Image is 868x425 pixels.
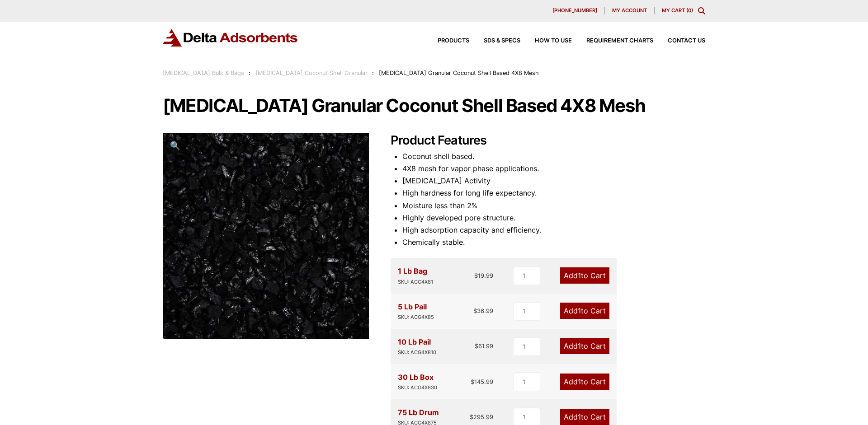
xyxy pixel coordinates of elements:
span: $ [471,378,474,385]
span: $ [470,413,473,420]
div: 10 Lb Pail [398,336,436,357]
a: How to Use [520,38,572,44]
div: SKU: ACG4X85 [398,313,434,322]
li: Highly developed pore structure. [402,212,705,224]
div: 5 Lb Pail [398,301,434,322]
li: 4X8 mesh for vapor phase applications. [402,163,705,175]
bdi: 19.99 [474,272,493,279]
bdi: 145.99 [471,378,493,385]
a: Add1to Cart [560,267,609,284]
span: Products [438,38,469,44]
a: View full-screen image gallery [163,133,188,158]
span: Requirement Charts [586,38,653,44]
div: 1 Lb Bag [398,265,433,286]
span: 1 [578,271,581,280]
li: High adsorption capacity and efficiency. [402,224,705,236]
span: 1 [578,377,581,386]
a: My account [605,7,655,14]
span: How to Use [535,38,572,44]
a: Products [423,38,469,44]
a: Add1to Cart [560,374,609,390]
h1: [MEDICAL_DATA] Granular Coconut Shell Based 4X8 Mesh [163,96,705,115]
span: 🔍 [170,140,180,150]
span: [MEDICAL_DATA] Granular Coconut Shell Based 4X8 Mesh [379,70,539,76]
a: Add1to Cart [560,409,609,425]
span: My account [612,8,647,13]
div: Toggle Modal Content [698,7,705,14]
div: 30 Lb Box [398,371,437,392]
span: Contact Us [668,38,705,44]
img: Delta Adsorbents [163,29,298,47]
span: 1 [578,306,581,315]
span: $ [474,272,478,279]
li: [MEDICAL_DATA] Activity [402,175,705,187]
bdi: 36.99 [473,307,493,314]
a: SDS & SPECS [469,38,520,44]
bdi: 61.99 [475,342,493,350]
div: SKU: ACG4X810 [398,348,436,357]
span: : [372,70,374,76]
span: 1 [578,341,581,350]
a: My Cart (0) [662,7,693,14]
a: Contact Us [653,38,705,44]
a: Add1to Cart [560,303,609,319]
span: : [249,70,250,76]
div: SKU: ACG4X830 [398,383,437,392]
a: [MEDICAL_DATA] Coconut Shell Granular [255,70,368,76]
span: [PHONE_NUMBER] [552,8,597,13]
a: [MEDICAL_DATA] Bulk & Bags [163,70,244,76]
span: $ [473,307,477,314]
h2: Product Features [391,133,705,148]
span: SDS & SPECS [484,38,520,44]
span: $ [475,342,478,350]
li: Chemically stable. [402,236,705,248]
div: SKU: ACG4X81 [398,278,433,286]
a: [PHONE_NUMBER] [545,7,605,14]
a: Add1to Cart [560,338,609,354]
bdi: 295.99 [470,413,493,420]
li: High hardness for long life expectancy. [402,187,705,199]
li: Moisture less than 2% [402,200,705,212]
span: 1 [578,412,581,421]
li: Coconut shell based. [402,150,705,163]
a: Requirement Charts [572,38,653,44]
span: 0 [688,7,691,14]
